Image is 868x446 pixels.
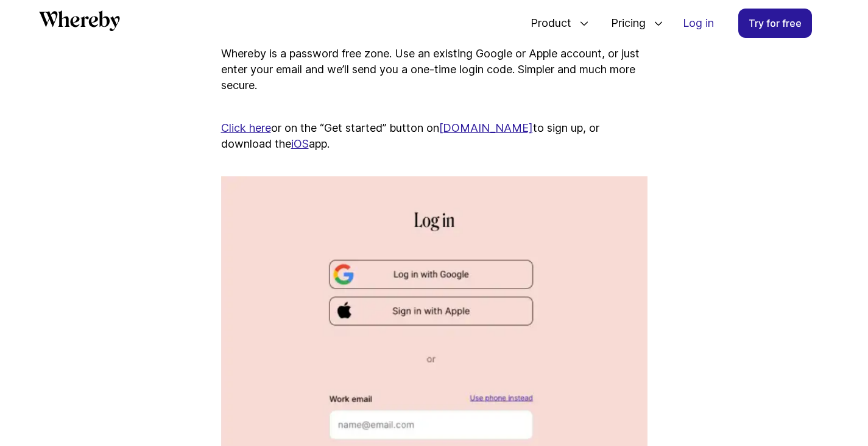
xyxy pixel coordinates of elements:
a: iOS [291,137,309,150]
a: Try for free [738,9,812,38]
a: Click here [221,121,271,134]
svg: Whereby [39,10,120,31]
p: Whereby is a password free zone. Use an existing Google or Apple account, or just enter your emai... [221,46,647,93]
p: or on the “Get started” button on to sign up, or download the app. [221,104,647,152]
a: Log in [673,9,724,37]
a: Whereby [39,10,120,35]
span: Product [518,3,574,43]
span: Pricing [599,3,649,43]
a: [DOMAIN_NAME] [439,121,533,134]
